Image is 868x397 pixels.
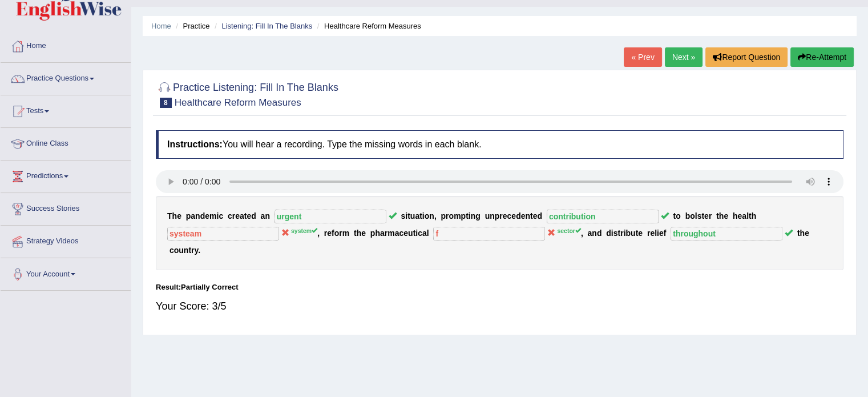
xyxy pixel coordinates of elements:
[676,211,681,220] b: o
[188,246,191,255] b: t
[357,228,362,238] b: h
[425,211,430,220] b: o
[657,228,659,238] b: i
[221,22,312,30] a: Listening: Fill In The Blanks
[701,211,704,220] b: t
[195,211,200,220] b: n
[247,211,251,220] b: e
[385,228,387,238] b: r
[650,228,655,238] b: e
[617,228,620,238] b: t
[631,228,636,238] b: u
[624,228,626,238] b: i
[167,139,223,149] b: Instructions:
[186,211,191,220] b: p
[533,211,538,220] b: e
[665,47,703,67] a: Next »
[471,211,476,220] b: n
[624,47,661,67] a: « Prev
[719,211,724,220] b: h
[167,227,279,240] input: blank
[613,228,618,238] b: s
[324,228,327,238] b: r
[1,193,131,222] a: Success Stories
[380,228,385,238] b: a
[597,228,602,238] b: d
[232,211,235,220] b: r
[611,228,613,238] b: i
[454,211,461,220] b: m
[673,211,676,220] b: t
[705,47,788,67] button: Report Question
[537,211,542,220] b: d
[240,211,244,220] b: a
[334,228,340,238] b: o
[507,211,511,220] b: c
[408,228,413,238] b: u
[797,228,800,238] b: t
[485,211,490,220] b: u
[375,228,380,238] b: h
[581,228,583,238] b: ,
[690,211,695,220] b: o
[606,228,611,238] b: d
[151,22,171,30] a: Home
[746,211,749,220] b: l
[592,228,597,238] b: n
[638,228,643,238] b: e
[160,98,172,108] span: 8
[156,282,843,292] div: Result:
[209,211,216,220] b: m
[446,211,449,220] b: r
[327,228,332,238] b: e
[205,211,209,220] b: e
[716,211,719,220] b: t
[173,21,209,31] li: Practice
[441,211,446,220] b: p
[175,97,301,108] small: Healthcare Reform Measures
[1,128,131,157] a: Online Class
[704,211,709,220] b: e
[413,228,416,238] b: t
[429,211,434,220] b: n
[403,228,408,238] b: e
[1,161,131,189] a: Predictions
[449,211,454,220] b: o
[466,211,469,220] b: t
[469,211,471,220] b: i
[410,211,415,220] b: u
[800,228,805,238] b: h
[557,227,581,234] sup: sector
[216,211,219,220] b: i
[172,211,177,220] b: h
[620,228,623,238] b: r
[434,211,437,220] b: ,
[228,211,232,220] b: c
[525,211,530,220] b: n
[742,211,746,220] b: a
[433,227,545,240] input: blank
[1,30,131,59] a: Home
[179,246,184,255] b: u
[749,211,752,220] b: t
[191,211,195,220] b: a
[177,211,181,220] b: e
[156,79,338,108] h2: Practice Listening: Fill In The Blanks
[1,63,131,91] a: Practice Questions
[521,211,526,220] b: e
[361,228,366,238] b: e
[339,228,342,238] b: r
[503,211,507,220] b: e
[167,211,172,220] b: T
[805,228,809,238] b: e
[332,228,334,238] b: f
[647,228,650,238] b: r
[415,211,419,220] b: a
[587,228,592,238] b: a
[499,211,502,220] b: r
[415,228,418,238] b: i
[401,211,405,220] b: s
[191,246,194,255] b: r
[418,228,422,238] b: c
[156,130,843,159] h4: You will hear a recording. Type the missing words in each blank.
